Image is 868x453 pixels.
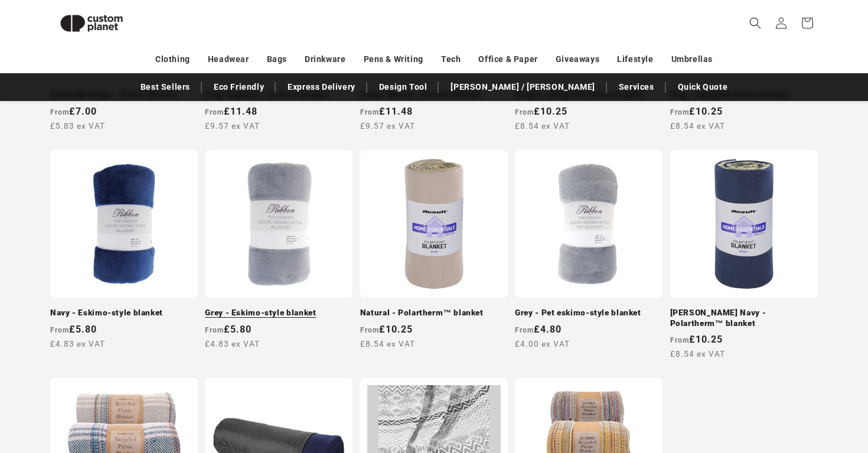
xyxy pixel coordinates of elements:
iframe: Chat Widget [665,325,868,453]
a: Lifestyle [617,49,653,70]
img: Custom Planet [50,5,133,42]
a: Clothing [155,49,190,70]
a: Express Delivery [282,77,361,97]
a: Grey - Pet eskimo-style blanket [515,308,663,318]
a: Pens & Writing [364,49,423,70]
a: Natural - Polartherm™ blanket [360,308,508,318]
a: Bags [267,49,287,70]
a: Drinkware [305,49,345,70]
a: Quick Quote [672,77,734,97]
a: Giveaways [556,49,599,70]
a: [PERSON_NAME] Navy - Polartherm™ blanket [670,308,818,328]
a: Office & Paper [478,49,537,70]
a: Navy - Eskimo-style blanket [50,308,198,318]
a: Umbrellas [671,49,713,70]
a: Tech [441,49,461,70]
a: Grey - Eskimo-style blanket [205,308,353,318]
summary: Search [742,10,768,36]
a: Headwear [208,49,249,70]
a: Eco Friendly [208,77,270,97]
a: [PERSON_NAME] / [PERSON_NAME] [445,77,601,97]
a: Design Tool [373,77,433,97]
a: Services [613,77,660,97]
a: Best Sellers [135,77,196,97]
